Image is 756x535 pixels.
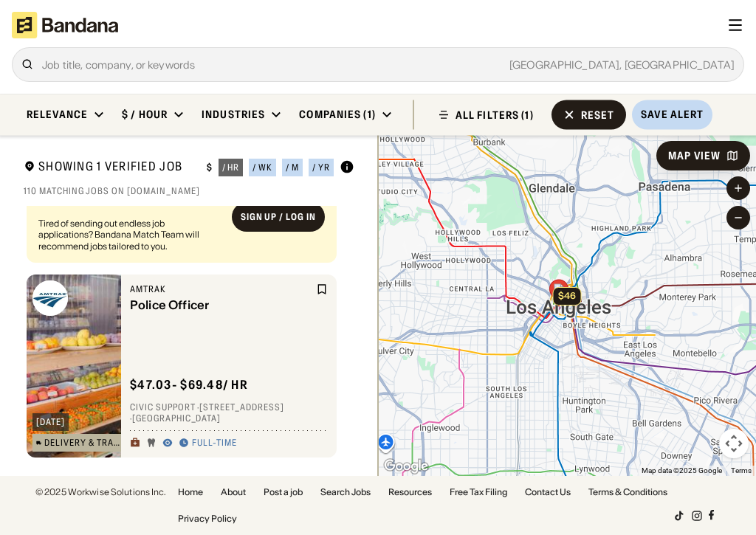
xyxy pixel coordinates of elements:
[24,159,195,177] div: Showing 1 Verified Job
[12,12,118,38] img: Bandana logotype
[382,457,430,476] img: Google
[388,488,432,497] a: Resources
[35,488,166,497] div: © 2025 Workwise Solutions Inc.
[42,59,735,70] div: Job title, company, or keywords
[207,162,213,173] div: $
[130,401,328,424] div: Civic Support · [STREET_ADDRESS] · [GEOGRAPHIC_DATA]
[36,418,65,427] div: [DATE]
[202,108,265,121] div: Industries
[195,60,735,70] div: [GEOGRAPHIC_DATA], [GEOGRAPHIC_DATA]
[252,163,272,172] div: / wk
[38,218,220,252] div: Tired of sending out endless job applications? Bandana Match Team will recommend jobs tailored to...
[450,488,507,497] a: Free Tax Filing
[24,206,354,463] div: grid
[32,280,68,316] img: Amtrak logo
[286,163,299,172] div: / m
[320,488,371,497] a: Search Jobs
[642,466,722,474] span: Map data ©2025 Google
[588,488,667,497] a: Terms & Conditions
[668,151,721,161] div: Map View
[312,163,330,172] div: / yr
[299,108,376,121] div: Companies (1)
[130,283,313,295] div: Amtrak
[241,211,316,223] div: Sign up / Log in
[130,297,313,311] div: Police Officer
[221,488,246,497] a: About
[44,438,122,447] div: Delivery & Transportation
[558,290,576,301] span: $46
[525,488,571,497] a: Contact Us
[581,109,615,120] div: Reset
[122,108,168,121] div: $ / hour
[731,466,752,474] a: Terms (opens in new tab)
[192,437,237,449] div: Full-time
[178,488,203,497] a: Home
[641,108,704,121] div: Save Alert
[178,514,237,523] a: Privacy Policy
[24,185,354,197] div: 110 matching jobs on [DOMAIN_NAME]
[456,109,534,120] div: ALL FILTERS (1)
[382,457,430,476] a: Open this area in Google Maps (opens a new window)
[719,429,749,458] button: Map camera controls
[264,488,303,497] a: Post a job
[27,108,88,121] div: Relevance
[222,163,240,172] div: / hr
[130,377,248,393] div: $ 47.03 - $69.48 / hr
